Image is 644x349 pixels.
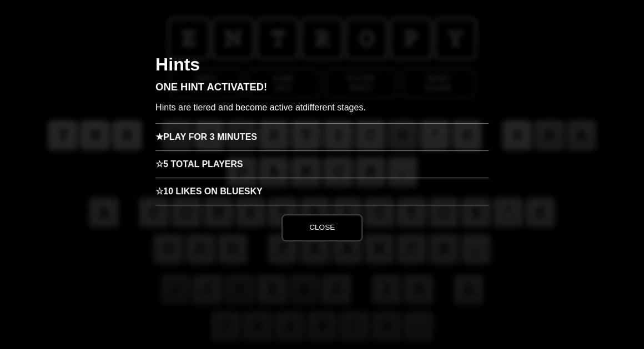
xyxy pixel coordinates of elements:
span: ☆ [155,151,163,178]
h3: 10 Likes on Bluesky [155,178,489,205]
p: Hints are tiered and become active at [155,101,489,123]
span: ☆ [155,178,163,205]
h3: Play for 3 minutes [155,123,489,150]
h3: 5 Total Players [155,150,489,178]
span: different stages. [303,103,366,112]
h3: One Hint Activated! [155,82,489,101]
h2: Hints [155,55,489,82]
button: Close [281,214,363,241]
span: ★ [155,124,163,150]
